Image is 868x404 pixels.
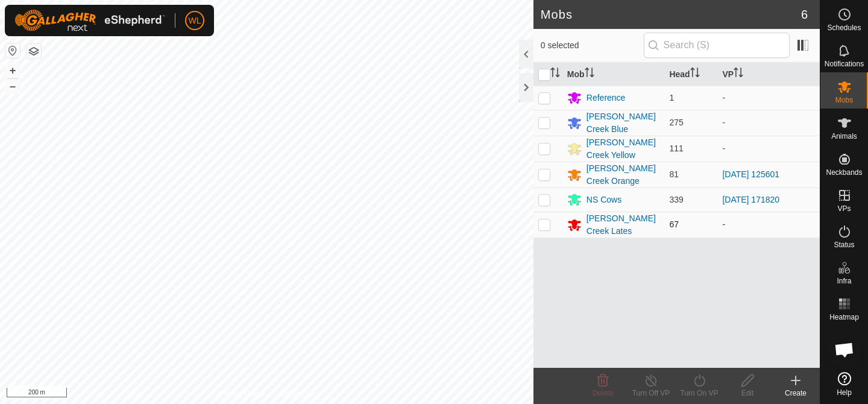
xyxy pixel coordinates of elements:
[675,388,723,399] div: Turn On VP
[587,136,660,162] div: [PERSON_NAME] Creek Yellow
[593,389,614,397] span: Delete
[189,14,201,27] span: WL
[5,43,20,58] button: Reset Map
[722,169,779,179] a: [DATE] 125601
[664,63,717,86] th: Head
[825,60,864,68] span: Notifications
[837,205,851,212] span: VPs
[562,63,665,86] th: Mob
[837,277,851,285] span: Infra
[827,24,861,31] span: Schedules
[541,7,801,22] h2: Mobs
[27,44,41,58] button: Map Layers
[690,69,700,79] p-sorticon: Activate to sort
[829,314,859,321] span: Heatmap
[14,10,165,31] img: Gallagher Logo
[5,79,20,93] button: –
[541,39,644,52] span: 0 selected
[831,133,857,140] span: Animals
[835,96,853,104] span: Mobs
[669,219,679,229] span: 67
[587,194,621,206] div: NS Cows
[669,195,683,204] span: 339
[717,212,820,238] td: -
[587,212,660,238] div: [PERSON_NAME] Creek Lates
[669,169,679,179] span: 81
[722,195,779,204] a: [DATE] 171820
[801,5,808,24] span: 6
[717,86,820,110] td: -
[644,33,790,58] input: Search (S)
[834,241,854,248] span: Status
[550,69,560,79] p-sorticon: Activate to sort
[669,118,683,127] span: 275
[278,388,314,399] a: Contact Us
[772,388,820,399] div: Create
[587,162,660,188] div: [PERSON_NAME] Creek Orange
[669,93,674,103] span: 1
[717,136,820,162] td: -
[585,69,594,79] p-sorticon: Activate to sort
[717,110,820,136] td: -
[734,69,743,79] p-sorticon: Activate to sort
[820,367,868,401] a: Help
[627,388,675,399] div: Turn Off VP
[219,388,264,399] a: Privacy Policy
[723,388,772,399] div: Edit
[717,63,820,86] th: VP
[837,389,852,396] span: Help
[587,92,626,104] div: Reference
[5,63,20,78] button: +
[669,144,683,153] span: 111
[826,169,862,176] span: Neckbands
[826,332,863,368] div: Open chat
[587,110,660,136] div: [PERSON_NAME] Creek Blue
